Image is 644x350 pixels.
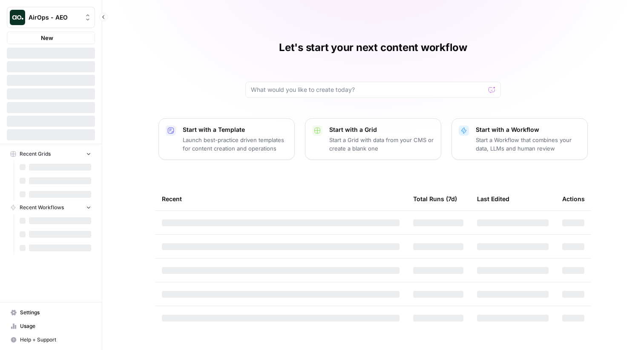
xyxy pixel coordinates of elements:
span: Usage [20,322,91,330]
p: Start a Grid with data from your CMS or create a blank one [329,136,434,153]
button: Start with a TemplateLaunch best-practice driven templates for content creation and operations [158,118,295,160]
button: Recent Workflows [7,201,95,214]
button: Help + Support [7,333,95,347]
button: New [7,31,95,44]
p: Launch best-practice driven templates for content creation and operations [183,136,287,153]
p: Start with a Workflow [476,125,581,134]
div: Last Edited [477,187,509,211]
div: Recent [162,187,400,211]
p: Start with a Grid [329,125,434,134]
input: What would you like to create today? [251,85,485,94]
span: Recent Grids [20,150,51,158]
p: Start a Workflow that combines your data, LLMs and human review [476,136,581,153]
div: Actions [562,187,585,211]
p: Start with a Template [183,125,287,134]
span: Recent Workflows [20,204,64,211]
img: AirOps - AEO Logo [10,10,25,25]
a: Settings [7,306,95,319]
div: Total Runs (7d) [413,187,457,211]
button: Recent Grids [7,148,95,160]
span: AirOps - AEO [29,13,80,22]
span: Settings [20,309,91,316]
button: Start with a GridStart a Grid with data from your CMS or create a blank one [305,118,441,160]
h1: Let's start your next content workflow [279,41,467,54]
button: Start with a WorkflowStart a Workflow that combines your data, LLMs and human review [451,118,588,160]
button: Workspace: AirOps - AEO [7,7,95,28]
a: Usage [7,319,95,333]
span: Help + Support [20,336,91,344]
span: New [41,34,53,42]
